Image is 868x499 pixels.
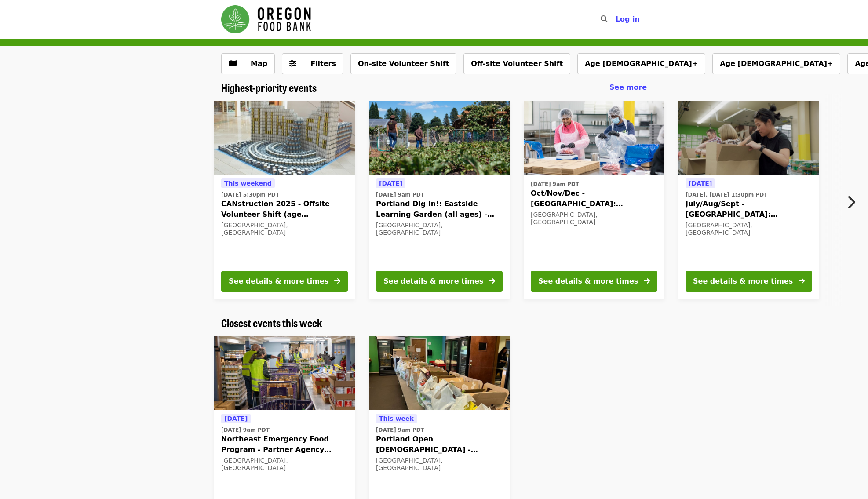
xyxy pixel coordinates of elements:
i: arrow-right icon [799,277,805,285]
input: Search [613,9,620,30]
img: Oct/Nov/Dec - Beaverton: Repack/Sort (age 10+) organized by Oregon Food Bank [524,101,664,175]
span: Portland Dig In!: Eastside Learning Garden (all ages) - Aug/Sept/Oct [376,199,503,220]
div: See details & more times [693,276,793,287]
time: [DATE] 9am PDT [531,180,579,188]
time: [DATE], [DATE] 1:30pm PDT [686,191,767,199]
button: Next item [839,190,868,215]
button: See details & more times [531,271,657,292]
i: arrow-right icon [644,277,650,285]
span: Highest-priority events [221,80,317,95]
div: [GEOGRAPHIC_DATA], [GEOGRAPHIC_DATA] [376,222,503,237]
button: See details & more times [221,271,348,292]
span: Oct/Nov/Dec - [GEOGRAPHIC_DATA]: Repack/Sort (age [DEMOGRAPHIC_DATA]+) [531,188,657,209]
span: Closest events this week [221,315,322,330]
span: [DATE] [689,180,712,187]
img: CANstruction 2025 - Offsite Volunteer Shift (age 16+) organized by Oregon Food Bank [214,101,355,175]
span: CANstruction 2025 - Offsite Volunteer Shift (age [DEMOGRAPHIC_DATA]+) [221,199,348,220]
span: Map [251,59,267,68]
div: Closest events this week [214,317,654,329]
time: [DATE] 9am PDT [376,191,424,199]
img: Northeast Emergency Food Program - Partner Agency Support organized by Oregon Food Bank [214,336,355,410]
span: This week [379,415,414,422]
time: [DATE] 9am PDT [221,426,270,434]
div: See details & more times [538,276,638,287]
i: map icon [229,59,237,68]
button: On-site Volunteer Shift [350,53,456,74]
button: Show map view [221,53,275,74]
span: See more [609,83,647,91]
span: Northeast Emergency Food Program - Partner Agency Support [221,434,348,455]
div: [GEOGRAPHIC_DATA], [GEOGRAPHIC_DATA] [376,457,503,472]
time: [DATE] 5:30pm PDT [221,191,279,199]
div: Highest-priority events [214,81,654,94]
i: arrow-right icon [334,277,340,285]
span: Filters [310,59,336,68]
div: [GEOGRAPHIC_DATA], [GEOGRAPHIC_DATA] [221,457,348,472]
button: Age [DEMOGRAPHIC_DATA]+ [712,53,840,74]
a: See details for "July/Aug/Sept - Portland: Repack/Sort (age 8+)" [678,101,819,299]
i: arrow-right icon [489,277,495,285]
span: This weekend [224,180,272,187]
span: July/Aug/Sept - [GEOGRAPHIC_DATA]: Repack/Sort (age [DEMOGRAPHIC_DATA]+) [686,199,812,220]
div: See details & more times [383,276,483,287]
button: See details & more times [376,271,503,292]
span: [DATE] [224,415,248,422]
button: Off-site Volunteer Shift [463,53,570,74]
span: Portland Open [DEMOGRAPHIC_DATA] - Partner Agency Support (16+) [376,434,503,455]
a: See more [609,82,647,93]
button: See details & more times [686,271,812,292]
button: Log in [609,11,647,28]
div: See details & more times [229,276,328,287]
a: See details for "CANstruction 2025 - Offsite Volunteer Shift (age 16+)" [214,101,355,299]
div: [GEOGRAPHIC_DATA], [GEOGRAPHIC_DATA] [221,222,348,237]
a: Highest-priority events [221,81,317,94]
a: See details for "Oct/Nov/Dec - Beaverton: Repack/Sort (age 10+)" [524,101,664,299]
span: Log in [616,15,640,23]
i: sliders-h icon [289,59,296,68]
button: Age [DEMOGRAPHIC_DATA]+ [577,53,705,74]
time: [DATE] 9am PDT [376,426,424,434]
div: [GEOGRAPHIC_DATA], [GEOGRAPHIC_DATA] [686,222,812,237]
i: search icon [601,15,608,23]
a: Closest events this week [221,317,322,329]
div: [GEOGRAPHIC_DATA], [GEOGRAPHIC_DATA] [531,211,657,226]
img: Portland Dig In!: Eastside Learning Garden (all ages) - Aug/Sept/Oct organized by Oregon Food Bank [369,101,510,175]
a: See details for "Portland Dig In!: Eastside Learning Garden (all ages) - Aug/Sept/Oct" [369,101,510,299]
button: Filters (0 selected) [282,53,343,74]
img: Portland Open Bible - Partner Agency Support (16+) organized by Oregon Food Bank [369,336,510,410]
img: July/Aug/Sept - Portland: Repack/Sort (age 8+) organized by Oregon Food Bank [678,101,819,175]
img: Oregon Food Bank - Home [221,5,311,33]
span: [DATE] [379,180,402,187]
i: chevron-right icon [846,194,855,211]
